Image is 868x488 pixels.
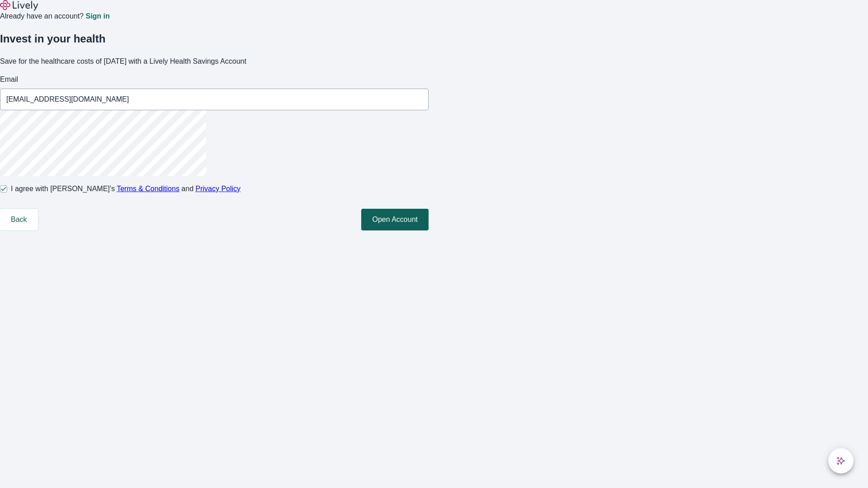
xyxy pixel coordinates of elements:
span: I agree with [PERSON_NAME]’s and [11,183,241,194]
a: Terms & Conditions [117,185,179,192]
button: chat [828,448,854,474]
a: Sign in [85,13,109,20]
svg: Lively AI Assistant [836,456,845,465]
a: Privacy Policy [196,185,241,192]
button: Open Account [361,209,429,230]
